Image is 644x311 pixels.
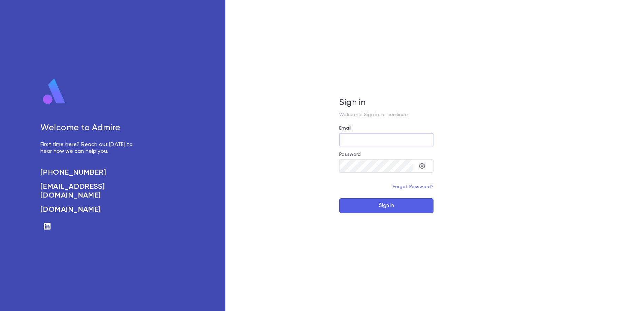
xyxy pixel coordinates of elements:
a: [EMAIL_ADDRESS][DOMAIN_NAME] [40,182,140,200]
a: [PHONE_NUMBER] [40,168,140,177]
label: Password [339,152,361,157]
img: logo [40,78,68,105]
a: Forgot Password? [393,184,434,189]
h5: Welcome to Admire [40,123,140,133]
a: [DOMAIN_NAME] [40,205,140,214]
label: Email [339,126,351,131]
p: First time here? Reach out [DATE] to hear how we can help you. [40,141,140,155]
h5: Sign in [339,98,433,108]
p: Welcome! Sign in to continue. [339,112,433,117]
button: Sign In [339,198,433,213]
button: toggle password visibility [415,159,429,173]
